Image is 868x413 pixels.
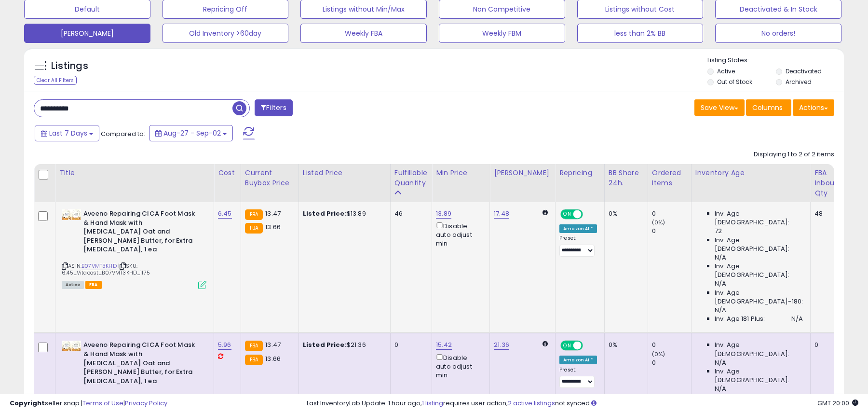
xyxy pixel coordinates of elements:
div: Min Price [436,168,486,178]
span: N/A [715,253,726,262]
div: [PERSON_NAME] [494,168,551,178]
div: 0 [814,341,840,349]
div: 0 [652,358,691,367]
span: 13.47 [265,209,281,218]
div: Title [59,168,210,178]
small: (0%) [652,350,665,358]
small: FBA [245,209,263,220]
span: N/A [715,385,726,393]
div: 48 [814,209,840,218]
div: 0% [609,209,640,218]
span: Compared to: [101,129,145,138]
span: Inv. Age [DEMOGRAPHIC_DATA]-180: [715,289,803,306]
button: [PERSON_NAME] [24,24,150,43]
img: 41jcmPno6ML._SL40_.jpg [62,341,81,351]
b: Listed Price: [303,209,347,218]
button: Columns [746,99,791,116]
span: N/A [715,279,726,288]
button: Weekly FBM [439,24,565,43]
a: 15.42 [436,340,452,350]
div: 0% [609,341,640,349]
span: N/A [715,358,726,367]
div: Preset: [559,235,597,257]
div: Listed Price [303,168,386,178]
span: Columns [752,103,783,112]
span: ON [561,342,573,350]
div: 0 [652,209,691,218]
b: Aveeno Repairing CICA Foot Mask & Hand Mask with [MEDICAL_DATA] Oat and [PERSON_NAME] Butter, for... [83,341,201,388]
button: less than 2% BB [577,24,704,43]
div: ASIN: [62,209,206,288]
b: Aveeno Repairing CICA Foot Mask & Hand Mask with [MEDICAL_DATA] Oat and [PERSON_NAME] Butter, for... [83,209,201,257]
span: | SKU: 6.45_Vitacost_B07VMT3KHD_1175 [62,262,150,276]
div: 0 [652,341,691,349]
small: FBA [245,355,263,365]
div: $21.36 [303,341,383,349]
div: Inventory Age [695,168,806,178]
a: 21.36 [494,340,509,350]
small: FBA [245,341,263,351]
div: Disable auto adjust min [436,220,482,248]
a: 1 listing [422,399,443,408]
span: N/A [715,306,726,315]
a: 17.48 [494,209,509,219]
button: Last 7 Days [35,125,99,141]
button: Aug-27 - Sep-02 [149,125,233,141]
div: 0 [652,227,691,235]
div: Repricing [559,168,600,178]
a: 2 active listings [508,399,555,408]
span: 72 [715,227,722,235]
div: Clear All Filters [34,76,77,85]
div: Current Buybox Price [245,168,295,188]
p: Listing States: [707,56,843,65]
span: Inv. Age [DEMOGRAPHIC_DATA]: [715,367,803,385]
span: Inv. Age [DEMOGRAPHIC_DATA]: [715,341,803,358]
div: 46 [394,209,424,218]
div: Displaying 1 to 2 of 2 items [754,150,834,159]
span: ON [561,210,573,219]
button: Filters [255,99,292,116]
span: OFF [582,342,597,350]
div: BB Share 24h. [609,168,644,188]
button: Save View [694,99,745,116]
span: N/A [791,315,803,323]
span: Last 7 Days [49,128,87,138]
b: Listed Price: [303,340,347,349]
span: Inv. Age [DEMOGRAPHIC_DATA]: [715,209,803,227]
span: Inv. Age [DEMOGRAPHIC_DATA]: [715,236,803,253]
span: OFF [582,210,597,219]
span: 13.66 [265,354,281,363]
button: Weekly FBA [300,24,427,43]
a: 5.96 [218,340,231,350]
img: 41jcmPno6ML._SL40_.jpg [62,209,81,220]
h5: Listings [51,59,88,73]
a: B07VMT3KHD [81,393,117,401]
a: 13.89 [436,209,451,219]
div: Fulfillable Quantity [394,168,428,188]
span: Aug-27 - Sep-02 [163,128,221,138]
button: No orders! [715,24,841,43]
span: 2025-09-10 20:00 GMT [817,399,858,408]
span: 13.47 [265,340,281,349]
label: Out of Stock [717,78,752,86]
div: 0 [394,341,424,349]
span: FBA [85,281,102,289]
div: Ordered Items [652,168,687,188]
small: (0%) [652,219,665,226]
div: Disable auto adjust min [436,352,482,380]
div: Last InventoryLab Update: 1 hour ago, requires user action, not synced. [307,399,858,408]
span: Inv. Age 181 Plus: [715,315,765,323]
label: Active [717,67,735,75]
label: Deactivated [786,67,822,75]
div: Preset: [559,367,597,388]
div: Amazon AI * [559,356,597,364]
a: B07VMT3KHD [81,262,117,270]
button: Old Inventory >60day [163,24,289,43]
span: Inv. Age [DEMOGRAPHIC_DATA]: [715,262,803,279]
div: FBA inbound Qty [814,168,843,198]
a: Privacy Policy [125,399,167,408]
label: Archived [786,78,812,86]
div: $13.89 [303,209,383,218]
div: Amazon AI * [559,224,597,233]
a: 6.45 [218,209,232,219]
